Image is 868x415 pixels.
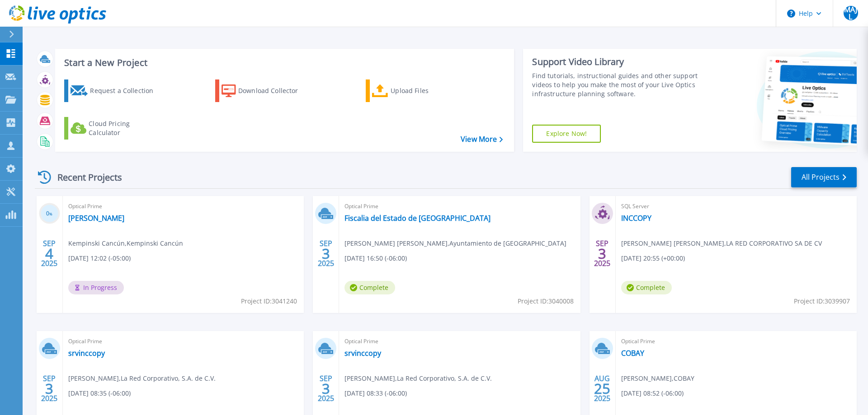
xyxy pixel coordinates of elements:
[317,237,335,270] div: SEP 2025
[41,237,58,270] div: SEP 2025
[90,82,162,100] div: Request a Collection
[794,296,850,306] span: Project ID: 3039907
[322,250,330,257] span: 3
[344,253,407,263] span: [DATE] 16:50 (-06:00)
[45,385,53,392] span: 3
[621,373,694,383] span: [PERSON_NAME] , COBAY
[621,388,684,398] span: [DATE] 08:52 (-06:00)
[344,238,566,248] span: [PERSON_NAME] [PERSON_NAME] , Ayuntamiento de [GEOGRAPHIC_DATA]
[532,71,702,98] div: Find tutorials, instructional guides and other support videos to help you make the most of your L...
[844,6,858,20] span: MAJL
[68,201,298,211] span: Optical Prime
[791,167,857,187] a: All Projects
[344,201,575,211] span: Optical Prime
[64,117,165,140] a: Cloud Pricing Calculator
[49,211,52,216] span: %
[344,388,407,398] span: [DATE] 08:33 (-06:00)
[621,281,672,294] span: Complete
[344,336,575,346] span: Optical Prime
[532,56,702,68] div: Support Video Library
[41,372,58,405] div: SEP 2025
[598,250,606,257] span: 3
[68,214,124,223] a: [PERSON_NAME]
[238,82,311,100] div: Download Collector
[621,253,685,263] span: [DATE] 20:55 (+00:00)
[64,58,503,68] h3: Start a New Project
[391,82,463,100] div: Upload Files
[366,79,467,102] a: Upload Files
[532,125,601,143] a: Explore Now!
[621,349,644,358] a: COBAY
[621,214,651,223] a: INCCOPY
[344,349,381,358] a: srvinccopy
[322,385,330,392] span: 3
[215,79,316,102] a: Download Collector
[35,166,134,188] div: Recent Projects
[68,253,131,263] span: [DATE] 12:02 (-05:00)
[621,201,851,211] span: SQL Server
[68,349,105,358] a: srvinccopy
[594,237,611,270] div: SEP 2025
[241,296,297,306] span: Project ID: 3041240
[621,336,851,346] span: Optical Prime
[89,119,161,137] div: Cloud Pricing Calculator
[68,336,298,346] span: Optical Prime
[344,281,395,294] span: Complete
[68,373,216,383] span: [PERSON_NAME] , La Red Corporativo, S.A. de C.V.
[344,214,491,223] a: Fiscalia del Estado de [GEOGRAPHIC_DATA]
[64,79,165,102] a: Request a Collection
[594,372,611,405] div: AUG 2025
[518,296,574,306] span: Project ID: 3040008
[68,238,183,248] span: Kempinski Cancún , Kempinski Cancún
[317,372,335,405] div: SEP 2025
[594,385,610,392] span: 25
[344,373,492,383] span: [PERSON_NAME] , La Red Corporativo, S.A. de C.V.
[68,281,124,294] span: In Progress
[39,209,60,219] h3: 0
[621,238,822,248] span: [PERSON_NAME] [PERSON_NAME] , LA RED CORPORATIVO SA DE CV
[45,250,53,257] span: 4
[461,135,503,144] a: View More
[68,388,131,398] span: [DATE] 08:35 (-06:00)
